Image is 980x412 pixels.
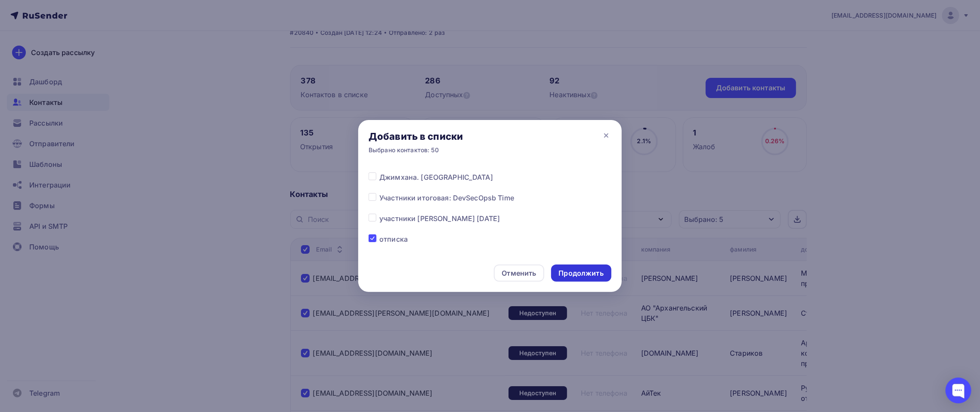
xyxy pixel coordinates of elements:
[379,213,500,224] span: участники [PERSON_NAME] [DATE]
[379,172,493,182] span: Джимхана. [GEOGRAPHIC_DATA]
[559,268,604,278] div: Продолжить
[379,234,408,244] span: отписка
[369,130,463,142] div: Добавить в списки
[369,146,463,154] div: Выбрано контактов: 50
[502,268,536,278] div: Отменить
[379,193,514,203] span: Участники итоговая: DevSecOpsb Time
